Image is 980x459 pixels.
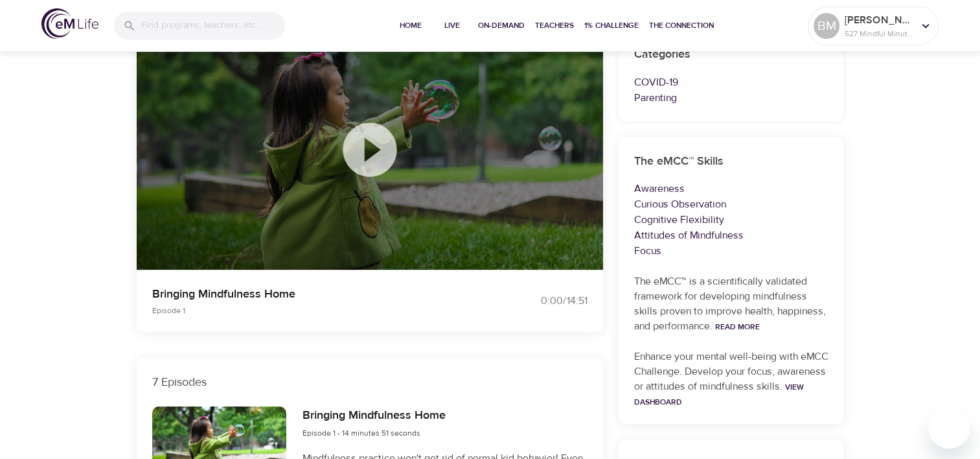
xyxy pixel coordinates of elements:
[152,373,587,391] p: 7 Episodes
[649,19,714,32] span: The Connection
[634,212,828,228] p: Cognitive Flexibility
[535,19,574,32] span: Teachers
[845,28,913,40] p: 527 Mindful Minutes
[814,13,839,39] div: BM
[395,19,426,32] span: Home
[634,181,828,196] p: Awareness
[152,285,475,303] p: Bringing Mindfulness Home
[634,274,828,334] p: The eMCC™ is a scientifically validated framework for developing mindfulness skills proven to imp...
[302,428,420,438] span: Episode 1 - 14 minutes 51 seconds
[634,382,804,407] a: View Dashboard
[584,19,639,32] span: 1% Challenge
[490,294,587,309] div: 0:00 / 14:51
[152,305,475,316] p: Episode 1
[928,407,970,449] iframe: Button to launch messaging window
[478,19,525,32] span: On-Demand
[634,349,828,409] p: Enhance your mental well-being with eMCC Challenge. Develop your focus, awareness or attitudes of...
[634,75,828,90] p: COVID-19
[302,406,445,425] h6: Bringing Mindfulness Home
[41,8,98,39] img: logo
[141,12,285,40] input: Find programs, teachers, etc...
[634,196,828,212] p: Curious Observation
[715,322,760,332] a: Read More
[634,243,828,259] p: Focus
[634,45,828,64] h6: Categories
[634,152,828,171] h6: The eMCC™ Skills
[845,12,913,28] p: [PERSON_NAME]
[634,90,828,106] p: Parenting
[437,19,468,32] span: Live
[634,228,828,243] p: Attitudes of Mindfulness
